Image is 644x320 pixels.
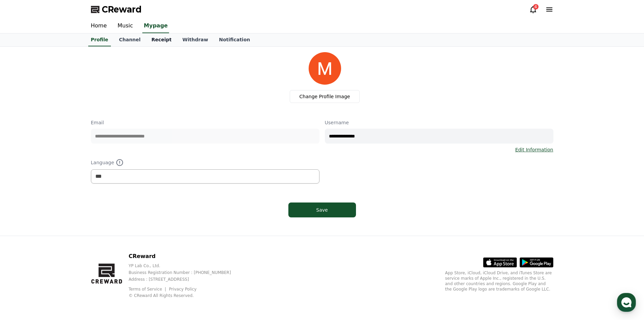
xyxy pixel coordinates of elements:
a: Channel [114,34,146,46]
a: Privacy Policy [169,287,197,292]
a: 4 [529,5,537,14]
p: Language [91,158,319,167]
span: Settings [100,225,117,230]
p: Username [325,119,553,126]
div: 4 [533,4,539,9]
a: Withdraw [177,34,213,46]
a: Edit Information [515,146,553,153]
p: Business Registration Number : [PHONE_NUMBER] [128,270,242,275]
img: profile_image [309,52,341,85]
a: Home [86,19,112,33]
span: CReward [102,4,142,15]
label: Change Profile Image [290,90,360,103]
span: Messages [56,225,76,231]
p: CReward [128,252,242,260]
a: Terms of Service [128,287,167,292]
span: Home [17,225,29,230]
a: Music [112,19,139,33]
p: Email [91,119,319,126]
a: Receipt [146,34,177,46]
button: Save [288,202,356,217]
p: App Store, iCloud, iCloud Drive, and iTunes Store are service marks of Apple Inc., registered in ... [445,270,553,292]
a: Profile [88,34,111,46]
a: Mypage [142,19,169,33]
p: YP Lab Co., Ltd. [128,263,242,269]
p: Address : [STREET_ADDRESS] [128,277,242,282]
a: Home [2,215,45,232]
div: Save [302,207,342,213]
a: Settings [87,215,130,232]
p: © CReward All Rights Reserved. [128,293,242,298]
a: Messages [45,215,87,232]
a: Notification [214,34,256,46]
a: CReward [91,4,142,15]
